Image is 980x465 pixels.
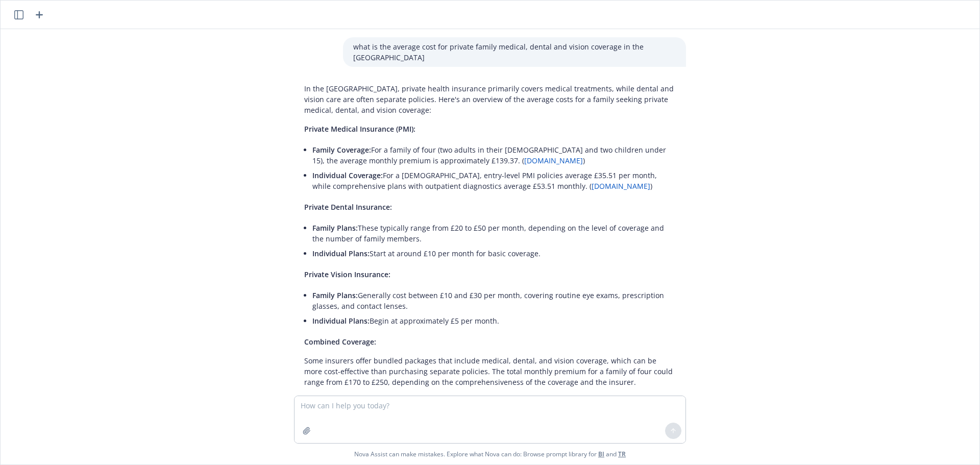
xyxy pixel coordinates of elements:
p: what is the average cost for private family medical, dental and vision coverage in the [GEOGRAPHI... [353,41,676,63]
span: Individual Coverage: [312,170,383,180]
p: These typically range from £20 to £50 per month, depending on the level of coverage and the numbe... [312,223,676,244]
a: [DOMAIN_NAME] [592,181,650,191]
span: Individual Plans: [312,249,370,258]
span: Private Dental Insurance: [304,202,392,212]
p: For a family of four (two adults in their [DEMOGRAPHIC_DATA] and two children under 15), the aver... [312,144,676,166]
span: Private Vision Insurance: [304,270,390,279]
span: Family Plans: [312,223,358,233]
p: Some insurers offer bundled packages that include medical, dental, and vision coverage, which can... [304,355,676,387]
a: [DOMAIN_NAME] [524,156,583,165]
span: Individual Plans: [312,316,370,326]
span: Private Medical Insurance (PMI): [304,124,415,134]
p: Start at around £10 per month for basic coverage. [312,248,676,259]
a: TR [618,450,626,458]
p: For a [DEMOGRAPHIC_DATA], entry-level PMI policies average £35.51 per month, while comprehensive ... [312,170,676,191]
span: Combined Coverage: [304,337,376,347]
p: Generally cost between £10 and £30 per month, covering routine eye exams, prescription glasses, a... [312,290,676,311]
span: Family Plans: [312,290,358,300]
span: Family Coverage: [312,145,371,155]
p: In the [GEOGRAPHIC_DATA], private health insurance primarily covers medical treatments, while den... [304,83,676,115]
a: BI [598,450,604,458]
span: Nova Assist can make mistakes. Explore what Nova can do: Browse prompt library for and [5,444,975,464]
p: Begin at approximately £5 per month. [312,315,676,326]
